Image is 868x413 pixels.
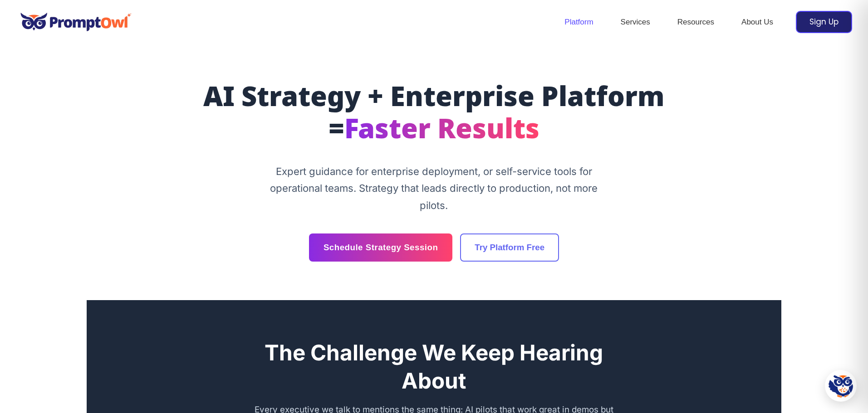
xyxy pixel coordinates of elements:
[796,11,852,33] a: Sign Up
[551,6,787,38] nav: Site Navigation: Header
[264,163,604,214] p: Expert guidance for enterprise deployment, or self-service tools for operational teams. Strategy ...
[607,6,664,38] a: Services
[728,6,787,38] a: About Us
[344,113,539,149] span: Faster Results
[309,233,452,262] a: Schedule Strategy Session
[829,374,853,398] img: Hootie - PromptOwl AI Assistant
[252,339,615,395] h2: The Challenge We Keep Hearing About
[551,6,607,38] a: Platform
[177,83,691,148] h1: AI Strategy + Enterprise Platform =
[460,233,559,262] a: Try Platform Free
[16,6,136,38] img: promptowl.ai logo
[664,6,728,38] a: Resources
